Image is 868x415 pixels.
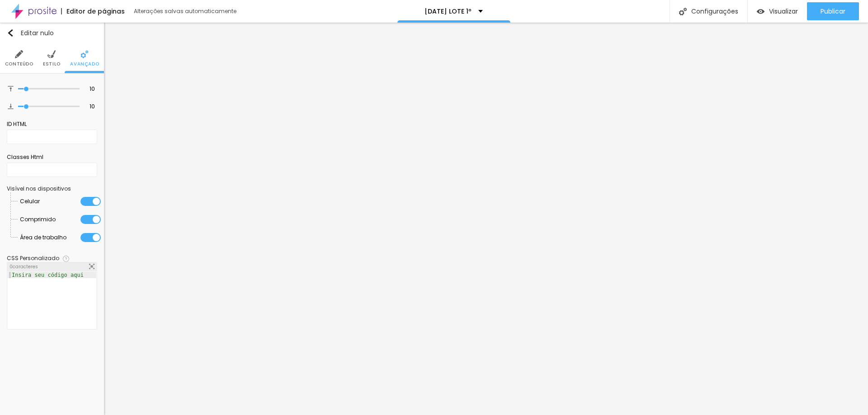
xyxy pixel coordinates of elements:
font: ID HTML [7,120,27,128]
img: Ícone [7,29,14,37]
font: 0 [9,263,13,270]
font: Comprimido [20,215,56,223]
img: Ícone [8,103,14,109]
font: Alterações salvas automaticamente [134,7,236,15]
img: Ícone [8,86,14,92]
font: Celular [20,197,40,205]
font: Editar nulo [21,28,54,37]
font: Insira seu código aqui [12,272,84,278]
font: Estilo [43,61,61,67]
img: Ícone [89,264,94,269]
font: [DATE] LOTE 1º [425,7,472,16]
img: view-1.svg [757,8,764,15]
font: CSS Personalizado [7,254,59,262]
font: Avançado [70,61,99,67]
font: Publicar [821,7,845,16]
img: Ícone [679,8,687,15]
font: Editor de páginas [66,7,125,16]
font: Visualizar [769,7,798,16]
font: Visível nos dispositivos [7,185,71,192]
font: Área de trabalho [20,233,66,241]
iframe: Editor [104,23,868,415]
img: Ícone [47,50,56,58]
font: Conteúdo [5,61,33,67]
img: Ícone [63,256,69,262]
font: Configurações [691,7,738,16]
font: caracteres [13,263,38,270]
img: Ícone [80,50,89,58]
img: Ícone [15,50,23,58]
button: Publicar [807,2,859,20]
font: Classes Html [7,153,43,161]
button: Visualizar [748,2,807,20]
